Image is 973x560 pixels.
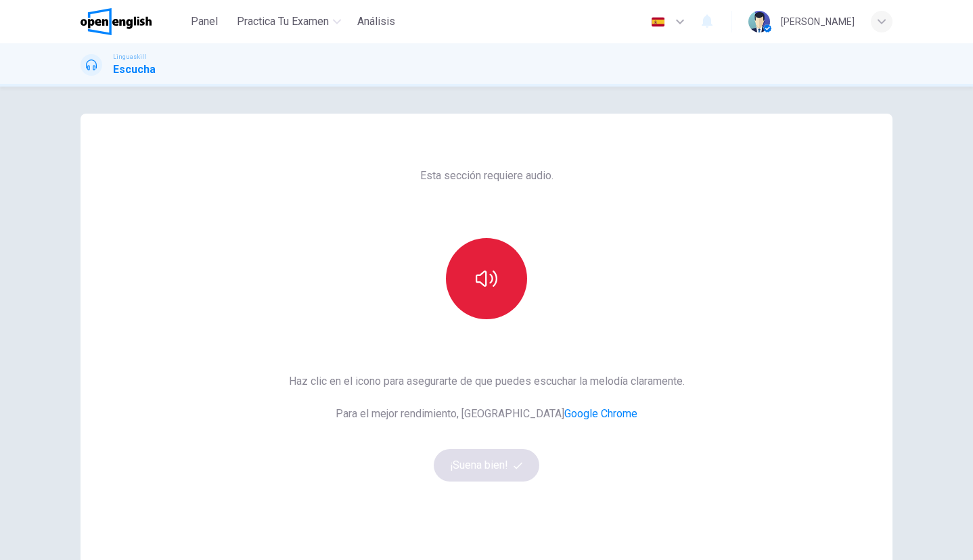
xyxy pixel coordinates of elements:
img: OpenEnglish logo [81,8,152,35]
span: Análisis [357,14,395,30]
div: [PERSON_NAME] [781,14,855,30]
button: Practica tu examen [231,9,346,34]
h1: Escucha [113,62,156,78]
span: Haz clic en el icono para asegurarte de que puedes escuchar la melodía claramente. [289,373,685,390]
img: es [650,17,666,27]
button: Análisis [352,9,401,34]
span: Linguaskill [113,52,146,62]
button: Panel [183,9,226,34]
span: Panel [191,14,218,30]
span: Practica tu examen [237,14,329,30]
a: OpenEnglish logo [81,8,183,35]
span: Para el mejor rendimiento, [GEOGRAPHIC_DATA] [289,406,685,422]
img: Profile picture [748,11,770,32]
span: Esta sección requiere audio. [420,168,553,184]
a: Google Chrome [564,407,637,420]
